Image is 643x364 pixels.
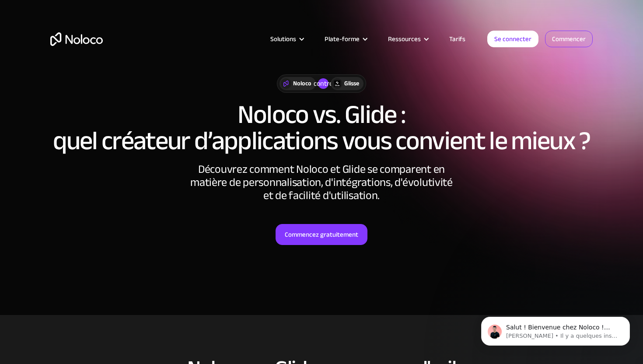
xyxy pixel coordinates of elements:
font: Noloco [293,77,311,89]
font: Plate-forme [325,33,360,45]
a: Tarifs [438,33,476,45]
font: Noloco vs. Glide : [238,90,406,139]
a: Commencer [545,31,593,47]
font: Découvrez comment Noloco et Glide se comparent en matière de personnalisation, d'intégrations, d'... [190,158,453,206]
div: Plate-forme [314,33,377,45]
font: Commencez gratuitement [285,228,358,241]
font: contre [314,77,333,90]
a: Se connecter [487,31,538,47]
font: Ressources [388,33,421,45]
font: Glisse [344,77,359,89]
font: Solutions [270,33,296,45]
a: maison [50,32,103,46]
font: quel créateur d’applications vous convient le mieux ? [53,116,591,165]
a: Commencez gratuitement [276,224,367,245]
font: Tarifs [449,33,465,45]
iframe: Message de notifications d'interphone [468,298,643,360]
font: Se connecter [494,33,531,45]
font: Commencer [552,33,586,45]
div: Ressources [377,33,438,45]
div: Solutions [259,33,314,45]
